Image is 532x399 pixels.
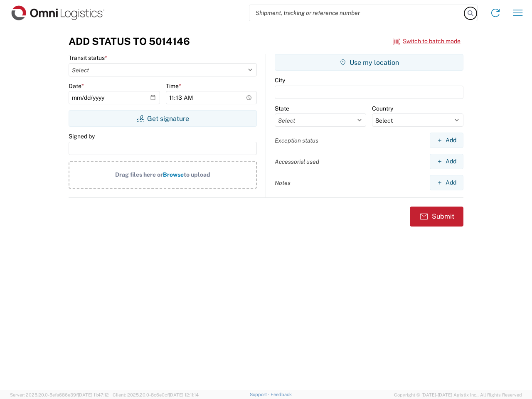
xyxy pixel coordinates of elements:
[184,171,210,178] span: to upload
[69,82,84,90] label: Date
[250,392,271,397] a: Support
[69,133,95,140] label: Signed by
[271,392,292,397] a: Feedback
[393,34,461,48] button: Switch to batch mode
[410,207,463,227] button: Submit
[430,133,463,148] button: Add
[249,5,465,21] input: Shipment, tracking or reference number
[275,54,463,71] button: Use my location
[275,179,291,187] label: Notes
[275,158,319,165] label: Accessorial used
[430,154,463,169] button: Add
[69,110,257,127] button: Get signature
[163,171,184,178] span: Browse
[113,392,199,397] span: Client: 2025.20.0-8c6e0cf
[275,137,318,144] label: Exception status
[69,54,107,62] label: Transit status
[275,105,289,112] label: State
[10,392,109,397] span: Server: 2025.20.0-5efa686e39f
[78,392,109,397] span: [DATE] 11:47:12
[115,171,163,178] span: Drag files here or
[166,82,181,90] label: Time
[169,392,199,397] span: [DATE] 12:11:14
[275,76,285,84] label: City
[430,175,463,190] button: Add
[372,105,393,112] label: Country
[394,391,522,399] span: Copyright © [DATE]-[DATE] Agistix Inc., All Rights Reserved
[69,35,190,47] h3: Add Status to 5014146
